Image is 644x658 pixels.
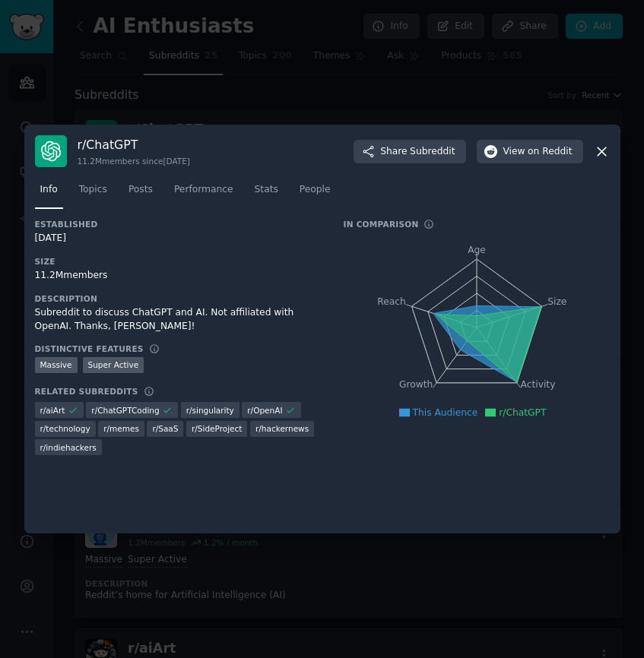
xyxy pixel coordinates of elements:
[78,156,190,166] div: 11.2M members since [DATE]
[78,137,190,153] h3: r/ ChatGPT
[40,442,97,453] span: r/ indiehackers
[40,405,65,416] span: r/ aiArt
[40,183,58,197] span: Info
[35,357,78,373] div: Massive
[35,135,67,167] img: ChatGPT
[503,145,573,159] span: View
[247,405,282,416] span: r/ OpenAI
[35,269,322,283] div: 11.2M members
[300,183,331,197] span: People
[249,178,284,209] a: Stats
[103,423,139,434] span: r/ memes
[186,405,234,416] span: r/ singularity
[74,178,113,209] a: Topics
[468,245,486,255] tspan: Age
[35,306,322,333] div: Subreddit to discuss ChatGPT and AI. Not affiliated with OpenAI. Thanks, [PERSON_NAME]!
[40,423,90,434] span: r/ technology
[499,407,546,418] span: r/ChatGPT
[91,405,159,416] span: r/ ChatGPTCoding
[152,423,178,434] span: r/ SaaS
[192,423,243,434] span: r/ SideProject
[35,178,63,209] a: Info
[354,140,465,164] button: ShareSubreddit
[380,145,455,159] span: Share
[413,407,478,418] span: This Audience
[344,219,419,229] h3: In Comparison
[528,145,572,159] span: on Reddit
[169,178,239,209] a: Performance
[520,380,555,391] tspan: Activity
[255,183,278,197] span: Stats
[174,183,233,197] span: Performance
[477,140,583,164] button: Viewon Reddit
[35,386,138,397] h3: Related Subreddits
[547,296,566,307] tspan: Size
[255,423,309,434] span: r/ hackernews
[83,357,144,373] div: Super Active
[35,343,144,354] h3: Distinctive Features
[35,219,322,229] h3: Established
[35,232,322,245] div: [DATE]
[79,183,107,197] span: Topics
[35,256,322,267] h3: Size
[123,178,158,209] a: Posts
[399,380,433,391] tspan: Growth
[128,183,153,197] span: Posts
[410,145,455,159] span: Subreddit
[294,178,336,209] a: People
[35,293,322,304] h3: Description
[377,296,406,307] tspan: Reach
